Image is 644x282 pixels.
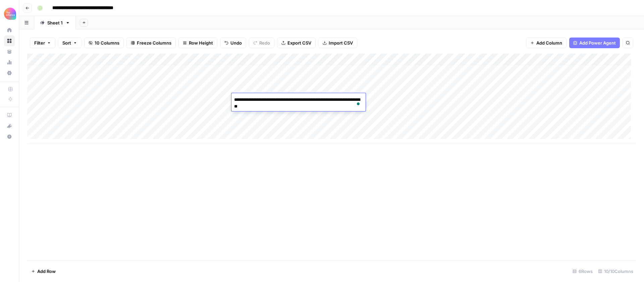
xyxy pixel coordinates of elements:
[318,38,357,48] button: Import CSV
[536,40,562,46] span: Add Column
[34,16,76,29] a: Sheet 1
[4,46,15,57] a: Your Data
[220,38,246,48] button: Undo
[231,95,366,111] textarea: To enrich screen reader interactions, please activate Accessibility in Grammarly extension settings
[230,40,242,46] span: Undo
[34,40,45,46] span: Filter
[95,40,119,46] span: 10 Columns
[4,68,15,78] a: Settings
[4,57,15,68] a: Usage
[30,38,55,48] button: Filter
[4,5,15,22] button: Workspace: Alliance
[526,38,567,48] button: Add Column
[37,268,56,275] span: Add Row
[259,40,270,46] span: Redo
[27,266,60,277] button: Add Row
[4,131,15,142] button: Help + Support
[4,110,15,121] a: AirOps Academy
[329,40,353,46] span: Import CSV
[4,25,15,36] a: Home
[579,40,616,46] span: Add Power Agent
[569,38,620,48] button: Add Power Agent
[137,40,171,46] span: Freeze Columns
[178,38,217,48] button: Row Height
[570,266,595,277] div: 6 Rows
[595,266,636,277] div: 10/10 Columns
[4,8,16,20] img: Alliance Logo
[84,38,124,48] button: 10 Columns
[58,38,82,48] button: Sort
[62,40,71,46] span: Sort
[277,38,316,48] button: Export CSV
[287,40,311,46] span: Export CSV
[4,36,15,46] a: Browse
[4,121,14,131] div: What's new?
[189,40,213,46] span: Row Height
[47,19,63,26] div: Sheet 1
[249,38,274,48] button: Redo
[4,121,15,131] button: What's new?
[126,38,176,48] button: Freeze Columns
